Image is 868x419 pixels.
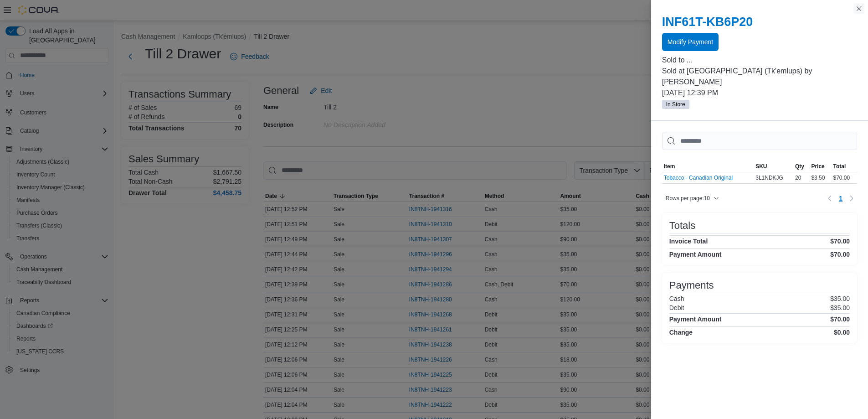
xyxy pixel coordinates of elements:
p: Sold to ... [662,55,857,66]
h4: $70.00 [830,316,850,323]
span: Price [811,163,824,170]
span: In Store [666,100,685,109]
span: Item [664,163,675,170]
h2: INF61T-KB6P20 [662,15,857,29]
h4: Payment Amount [669,251,722,258]
nav: Pagination for table: MemoryTable from EuiInMemoryTable [824,191,857,206]
span: 3L1NDKJG [755,174,783,181]
h6: Debit [669,304,684,311]
span: Rows per page : 10 [666,195,710,202]
h4: Change [669,329,693,336]
ul: Pagination for table: MemoryTable from EuiInMemoryTable [835,191,846,206]
p: $35.00 [830,295,850,302]
p: Sold at [GEOGRAPHIC_DATA] (Tk'emlups) by [PERSON_NAME] [662,66,857,88]
button: Qty [793,161,809,172]
h3: Payments [669,280,714,291]
p: [DATE] 12:39 PM [662,88,857,98]
p: $35.00 [830,304,850,311]
button: Tobacco - Canadian Original [664,175,733,181]
button: Item [662,161,754,172]
span: 1 [839,194,842,203]
span: Qty [795,163,804,170]
h6: Cash [669,295,684,302]
input: This is a search bar. As you type, the results lower in the page will automatically filter. [662,132,857,150]
button: Close this dialog [853,3,864,14]
div: 20 [793,172,809,183]
h4: $0.00 [834,329,850,336]
h4: Invoice Total [669,238,708,245]
button: Price [809,161,831,172]
div: $70.00 [831,172,857,183]
button: Next page [846,193,857,204]
span: SKU [755,163,767,170]
span: Total [833,163,846,170]
button: Previous page [824,193,835,204]
button: Rows per page:10 [662,193,723,204]
h4: Payment Amount [669,316,722,323]
h4: $70.00 [830,238,850,245]
span: In Store [662,100,689,109]
button: Page 1 of 1 [835,191,846,206]
span: Modify Payment [668,37,713,47]
h3: Totals [669,220,695,231]
div: $3.50 [809,172,831,183]
button: SKU [754,161,793,172]
h4: $70.00 [830,251,850,258]
button: Total [831,161,857,172]
button: Modify Payment [662,33,719,51]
